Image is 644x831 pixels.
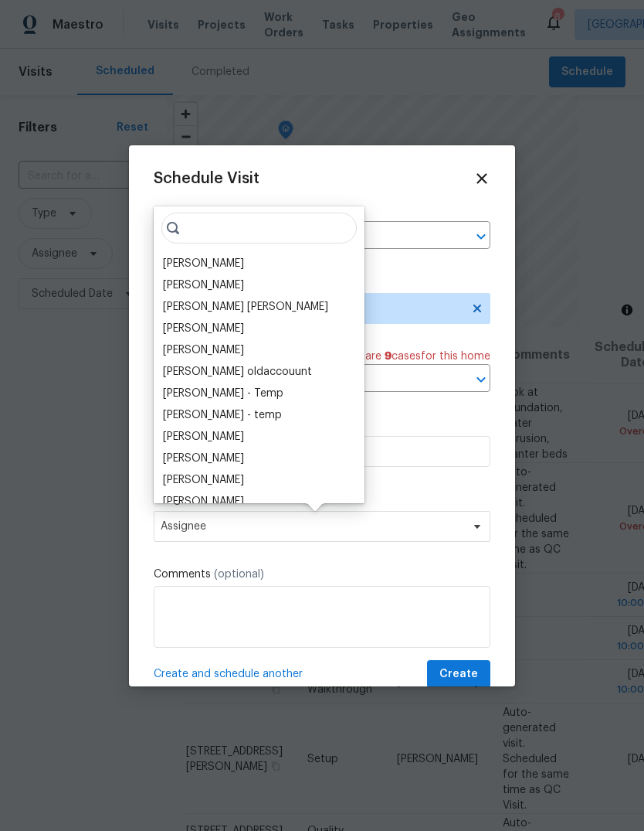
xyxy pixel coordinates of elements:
[163,278,244,293] div: [PERSON_NAME]
[163,407,282,423] div: [PERSON_NAME] - temp
[470,369,492,390] button: Open
[473,170,490,187] span: Close
[163,321,244,336] div: [PERSON_NAME]
[154,171,259,186] span: Schedule Visit
[385,351,391,362] span: 9
[336,349,490,364] span: There are case s for this home
[154,206,490,221] label: Home
[154,567,490,582] label: Comments
[163,386,283,401] div: [PERSON_NAME] - Temp
[163,256,244,271] div: [PERSON_NAME]
[163,472,244,488] div: [PERSON_NAME]
[439,665,478,684] span: Create
[163,342,244,358] div: [PERSON_NAME]
[163,429,244,444] div: [PERSON_NAME]
[470,226,492,247] button: Open
[163,299,328,315] div: [PERSON_NAME] [PERSON_NAME]
[154,666,303,682] span: Create and schedule another
[214,569,264,580] span: (optional)
[161,520,463,533] span: Assignee
[163,364,312,380] div: [PERSON_NAME] oldaccouunt
[163,451,244,466] div: [PERSON_NAME]
[427,660,490,689] button: Create
[163,494,244,509] div: [PERSON_NAME]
